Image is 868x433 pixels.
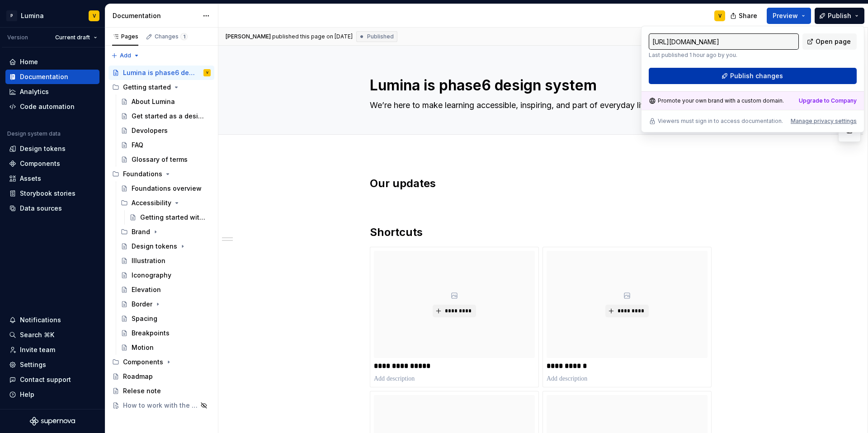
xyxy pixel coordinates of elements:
[123,83,171,92] div: Getting started
[117,225,214,239] div: Brand
[20,360,46,369] div: Settings
[51,31,101,44] button: Current draft
[140,213,209,222] div: Getting started with accessibility
[20,345,55,354] div: Invite team
[132,126,168,135] div: Devolopers
[117,239,214,254] a: Design tokens
[20,189,75,198] div: Storybook stories
[132,155,188,164] div: Glossary of terms
[108,369,214,384] a: Roadmap
[21,11,44,20] div: Lumina
[370,177,436,190] strong: Our updates
[370,226,423,239] strong: Shortcuts
[117,268,214,282] a: Iconography
[108,80,214,94] div: Getting started
[112,33,138,40] div: Pages
[117,340,214,355] a: Motion
[5,171,99,186] a: Assets
[132,285,161,294] div: Elevation
[767,8,811,24] button: Preview
[7,34,28,41] div: Version
[368,75,710,96] textarea: Lumina is phase6 design system
[726,8,763,24] button: Share
[816,37,851,46] span: Open page
[5,372,99,387] button: Contact support
[20,102,75,111] div: Code automation
[108,167,214,181] div: Foundations
[132,112,206,121] div: Get started as a designer
[108,49,142,62] button: Add
[20,174,41,183] div: Assets
[802,33,857,50] a: Open page
[117,254,214,268] a: Illustration
[108,398,214,413] a: How to work with the Design Team
[2,6,103,25] button: PLuminaV
[123,372,153,381] div: Roadmap
[132,242,177,251] div: Design tokens
[113,11,198,20] div: Documentation
[117,123,214,138] a: Devolopers
[5,328,99,342] button: Search ⌘K
[108,355,214,369] div: Components
[117,181,214,196] a: Foundations overview
[117,311,214,326] a: Spacing
[5,141,99,156] a: Design tokens
[117,138,214,152] a: FAQ
[7,130,61,137] div: Design system data
[5,186,99,201] a: Storybook stories
[5,343,99,357] a: Invite team
[132,227,150,236] div: Brand
[6,10,17,21] div: P
[20,330,54,339] div: Search ⌘K
[117,94,214,109] a: About Lumina
[20,375,71,384] div: Contact support
[5,55,99,69] a: Home
[132,141,143,150] div: FAQ
[791,118,857,125] div: Manage privacy settings
[5,387,99,402] button: Help
[20,87,49,96] div: Analytics
[120,52,131,59] span: Add
[123,68,198,77] div: Lumina is phase6 design system
[30,417,75,426] svg: Supernova Logo
[117,297,214,311] a: Border
[799,97,857,104] div: Upgrade to Company
[132,271,171,280] div: Iconography
[20,390,34,399] div: Help
[5,99,99,114] a: Code automation
[649,52,799,59] p: Last published 1 hour ago by you.
[206,68,208,77] div: V
[117,109,214,123] a: Get started as a designer
[126,210,214,225] a: Getting started with accessibility
[117,152,214,167] a: Glossary of terms
[367,33,394,40] span: Published
[123,358,163,367] div: Components
[658,118,783,125] p: Viewers must sign in to access documentation.
[108,66,214,80] a: Lumina is phase6 design systemV
[815,8,864,24] button: Publish
[117,282,214,297] a: Elevation
[368,98,710,113] textarea: We’re here to make learning accessible, inspiring, and part of everyday life.
[55,34,90,41] span: Current draft
[5,313,99,327] button: Notifications
[20,57,38,66] div: Home
[155,33,188,40] div: Changes
[649,68,857,84] button: Publish changes
[123,169,162,179] div: Foundations
[108,384,214,398] a: Relese note
[132,97,175,106] div: About Lumina
[20,159,60,168] div: Components
[739,11,757,20] span: Share
[117,326,214,340] a: Breakpoints
[20,315,61,325] div: Notifications
[93,12,96,19] div: V
[123,401,198,410] div: How to work with the Design Team
[5,85,99,99] a: Analytics
[132,256,165,265] div: Illustration
[226,33,271,40] span: [PERSON_NAME]
[132,329,170,338] div: Breakpoints
[773,11,798,20] span: Preview
[718,12,722,19] div: V
[5,70,99,84] a: Documentation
